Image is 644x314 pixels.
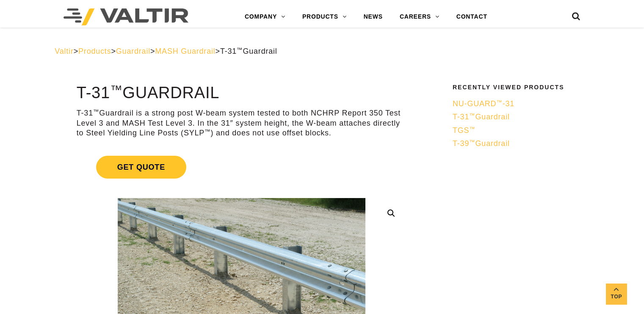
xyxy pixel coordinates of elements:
span: Top [606,292,627,302]
p: T-31 Guardrail is a strong post W-beam system tested to both NCHRP Report 350 Test Level 3 and MA... [77,108,406,138]
a: COMPANY [236,8,294,25]
span: NU-GUARD -31 [453,99,514,108]
span: T-31 Guardrail [220,47,277,55]
img: Valtir [64,8,188,25]
sup: ™ [469,126,475,132]
sup: ™ [237,47,243,53]
sup: ™ [205,128,210,135]
a: TGS™ [453,126,584,135]
sup: ™ [93,108,99,115]
a: PRODUCTS [294,8,355,25]
a: CAREERS [391,8,448,25]
sup: ™ [469,112,475,118]
span: T-39 Guardrail [453,139,510,148]
a: NEWS [355,8,391,25]
a: NU-GUARD™-31 [453,99,584,109]
a: Guardrail [116,47,150,55]
h2: Recently Viewed Products [453,84,584,91]
h1: T-31 Guardrail [77,84,406,102]
sup: ™ [469,139,475,145]
a: Get Quote [77,146,406,189]
div: > > > > [55,47,589,56]
a: Valtir [55,47,73,55]
a: Products [78,47,111,55]
a: MASH Guardrail [155,47,215,55]
sup: ™ [496,99,502,105]
span: TGS [453,126,475,135]
span: T-31 Guardrail [453,113,510,121]
sup: ™ [110,83,122,96]
a: T-31™Guardrail [453,112,584,122]
a: T-39™Guardrail [453,139,584,149]
a: Top [606,284,627,305]
span: Get Quote [96,156,186,179]
a: CONTACT [448,8,496,25]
